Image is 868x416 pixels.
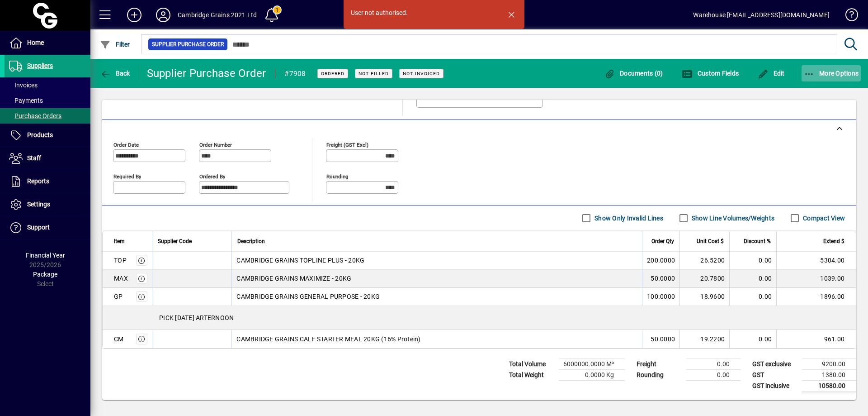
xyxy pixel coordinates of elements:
[403,71,440,77] span: Not Invoiced
[679,330,729,348] td: 19.2200
[729,270,776,288] td: 0.00
[839,2,857,31] a: Knowledge Base
[686,359,741,369] td: 0.00
[359,71,389,77] span: Not Filled
[326,173,348,179] mat-label: Rounding
[90,65,140,81] app-page-header-button: Back
[559,359,625,369] td: 6000000.0000 M³
[100,70,130,77] span: Back
[604,70,663,77] span: Documents (0)
[758,70,785,77] span: Edit
[748,380,802,392] td: GST inclusive
[199,141,232,148] mat-label: Order number
[120,7,149,23] button: Add
[632,369,686,380] td: Rounding
[804,70,859,77] span: More Options
[651,236,674,246] span: Order Qty
[697,236,724,246] span: Unit Cost $
[642,252,679,270] td: 200.0000
[284,67,306,81] div: #7908
[149,7,178,23] button: Profile
[33,271,57,278] span: Package
[5,32,90,54] a: Home
[5,170,90,193] a: Reports
[693,8,830,22] div: Warehouse [EMAIL_ADDRESS][DOMAIN_NAME]
[776,252,856,270] td: 5304.00
[199,173,225,179] mat-label: Ordered by
[5,216,90,239] a: Support
[679,288,729,306] td: 18.9600
[776,288,856,306] td: 1896.00
[686,369,741,380] td: 0.00
[98,65,132,81] button: Back
[9,81,38,89] span: Invoices
[326,141,368,148] mat-label: Freight (GST excl)
[113,173,141,179] mat-label: Required by
[158,236,192,246] span: Supplier Code
[802,65,861,81] button: More Options
[5,124,90,147] a: Products
[237,236,265,246] span: Description
[505,369,559,380] td: Total Weight
[748,359,802,369] td: GST exclusive
[823,236,844,246] span: Extend $
[27,177,49,185] span: Reports
[748,369,802,380] td: GST
[27,39,44,46] span: Home
[679,270,729,288] td: 20.7800
[801,214,845,223] label: Compact View
[27,131,53,139] span: Products
[642,288,679,306] td: 100.0000
[236,274,351,283] span: CAMBRIDGE GRAINS MAXIMIZE - 20KG
[114,292,123,301] div: GP
[5,93,90,108] a: Payments
[642,330,679,348] td: 50.0000
[776,270,856,288] td: 1039.00
[114,236,125,246] span: Item
[690,214,774,223] label: Show Line Volumes/Weights
[236,256,364,265] span: CAMBRIDGE GRAINS TOPLINE PLUS - 20KG
[559,369,625,380] td: 0.0000 Kg
[9,97,43,104] span: Payments
[593,214,663,223] label: Show Only Invalid Lines
[27,224,50,231] span: Support
[729,330,776,348] td: 0.00
[236,335,420,344] span: CAMBRIDGE GRAINS CALF STARTER MEAL 20KG (16% Protein)
[802,369,856,380] td: 1380.00
[321,71,344,77] span: Ordered
[729,288,776,306] td: 0.00
[152,40,224,49] span: Supplier Purchase Order
[178,8,257,22] div: Cambridge Grains 2021 Ltd
[679,252,729,270] td: 26.5200
[147,66,266,81] div: Supplier Purchase Order
[26,252,65,259] span: Financial Year
[114,256,127,265] div: TOP
[114,335,124,344] div: CM
[98,36,132,53] button: Filter
[802,359,856,369] td: 9200.00
[602,65,665,81] button: Documents (0)
[682,70,739,77] span: Custom Fields
[505,359,559,369] td: Total Volume
[100,41,130,48] span: Filter
[5,193,90,216] a: Settings
[776,330,856,348] td: 961.00
[236,292,380,301] span: CAMBRIDGE GRAINS GENERAL PURPOSE - 20KG
[642,270,679,288] td: 50.0000
[9,112,61,120] span: Purchase Orders
[802,380,856,392] td: 10580.00
[5,147,90,170] a: Staff
[113,141,139,148] mat-label: Order date
[679,65,741,81] button: Custom Fields
[755,65,787,81] button: Edit
[27,154,41,162] span: Staff
[5,77,90,93] a: Invoices
[632,359,686,369] td: Freight
[27,201,50,208] span: Settings
[5,108,90,124] a: Purchase Orders
[27,62,53,69] span: Suppliers
[729,252,776,270] td: 0.00
[114,274,128,283] div: MAX
[744,236,771,246] span: Discount %
[103,306,856,330] div: PICK [DATE] ARTERNOON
